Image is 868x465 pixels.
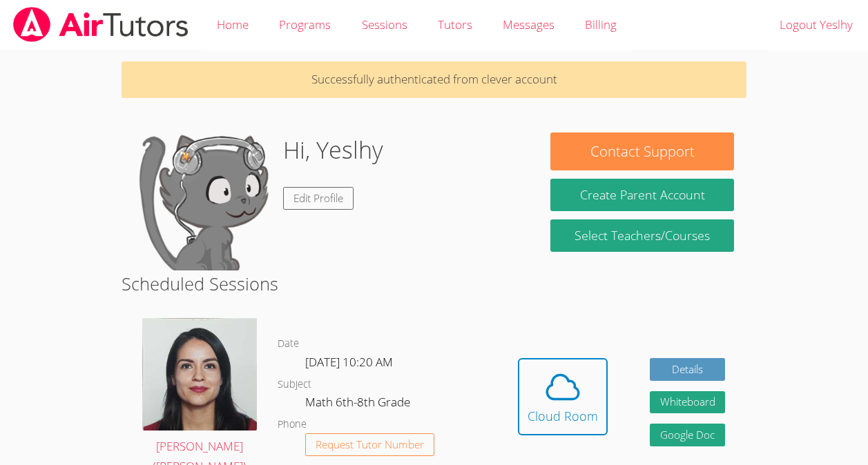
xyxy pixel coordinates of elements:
[122,270,746,297] h2: Scheduled Sessions
[12,7,190,42] img: airtutors_banner-c4298cdbf04f3fff15de1276eac7730deb9818008684d7c2e4769d2f7ddbe033.png
[316,439,424,450] span: Request Tutor Number
[142,318,257,431] img: picture.jpeg
[550,219,733,252] a: Select Teachers/Courses
[650,391,726,414] button: Whiteboard
[305,393,413,416] dd: Math 6th-8th Grade
[278,335,299,353] dt: Date
[278,416,307,433] dt: Phone
[134,132,272,270] img: default.png
[650,424,726,446] a: Google Doc
[278,376,311,393] dt: Subject
[550,132,733,170] button: Contact Support
[550,179,733,211] button: Create Parent Account
[528,406,598,426] div: Cloud Room
[503,17,554,32] span: Messages
[122,61,746,98] p: Successfully authenticated from clever account
[305,354,393,370] span: [DATE] 10:20 AM
[283,187,354,210] a: Edit Profile
[650,358,726,381] a: Details
[518,358,608,435] button: Cloud Room
[305,433,434,456] button: Request Tutor Number
[283,132,383,168] h1: Hi, Yeslhy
